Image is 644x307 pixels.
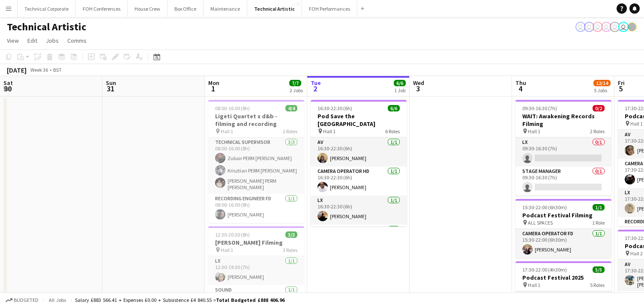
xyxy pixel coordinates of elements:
app-card-role: LX1/112:30-19:30 (7h)[PERSON_NAME] [208,256,304,285]
span: Mon [208,79,219,87]
span: 15:30-22:00 (6h30m) [522,204,567,211]
app-user-avatar: Sally PERM Pochciol [584,22,594,32]
span: ALL SPACES [528,219,553,226]
app-card-role: Recording Engineer FD1/108:00-16:00 (8h)[PERSON_NAME] [208,194,304,223]
a: Comms [64,35,90,46]
app-user-avatar: Abby Hubbard [575,22,586,32]
span: 0/2 [593,105,605,111]
span: 1 Role [592,219,605,226]
button: Technical Artistic [247,0,302,17]
span: 12:30-20:30 (8h) [215,231,250,238]
span: Sun [106,79,116,87]
h3: [PERSON_NAME] Filming [208,239,304,246]
span: Hall 1 [630,120,643,127]
span: 6/6 [388,105,400,111]
app-card-role: Stage Manager0/109:30-16:30 (7h) [515,167,611,196]
button: FOH Conferences [76,0,128,17]
span: 6 Roles [385,128,400,134]
span: 3 [412,84,424,94]
span: 1 [207,84,219,94]
span: Thu [515,79,526,87]
div: BST [53,67,62,73]
h1: Technical Artistic [7,20,86,33]
span: 17:30-22:00 (4h30m) [522,266,567,273]
span: Hall 1 [323,128,335,134]
span: Hall 2 [630,250,643,257]
span: Jobs [46,37,59,44]
app-card-role: LX0/109:30-16:30 (7h) [515,137,611,167]
span: 16:30-22:30 (6h) [318,105,352,111]
span: Budgeted [14,297,39,303]
span: 30 [2,84,13,94]
app-card-role: AV1/116:30-22:30 (6h)[PERSON_NAME] [311,137,407,167]
app-job-card: 15:30-22:00 (6h30m)1/1Podcast Festival Filming ALL SPACES1 RoleCamera Operator FD1/115:30-22:00 (... [515,199,611,258]
app-card-role: Recording Engineer HD1/1 [311,225,407,256]
span: 09:30-16:30 (7h) [522,105,557,111]
div: [DATE] [7,66,27,74]
app-card-role: Camera Operator FD1/115:30-22:00 (6h30m)[PERSON_NAME] [515,229,611,258]
button: Technical Corporate [18,0,76,17]
h3: Pod Save the [GEOGRAPHIC_DATA] [311,112,407,128]
h3: WAIT: Awakening Records Filming [515,112,611,128]
app-user-avatar: Liveforce Admin [601,22,611,32]
span: 6/6 [394,80,406,86]
span: 5 Roles [590,282,605,288]
span: Fri [618,79,625,87]
app-user-avatar: Gabrielle Barr [627,22,637,32]
button: Box Office [168,0,204,17]
app-user-avatar: Liveforce Admin [593,22,603,32]
span: Total Budgeted £888 406.96 [216,297,285,303]
app-user-avatar: Liveforce Admin [610,22,620,32]
span: 31 [105,84,116,94]
button: House Crew [128,0,168,17]
span: Edit [27,37,37,44]
span: 08:00-16:00 (8h) [215,105,250,111]
div: 2 Jobs [290,87,303,94]
a: View [3,35,22,46]
h3: Podcast Festival 2025 [515,274,611,281]
span: Hall 1 [528,128,540,134]
span: 5 [617,84,625,94]
span: 7/7 [289,80,301,86]
a: Jobs [42,35,62,46]
app-card-role: Camera Operator HD1/116:30-22:30 (6h)[PERSON_NAME] [311,167,407,196]
span: 12/14 [593,80,611,86]
span: 2 [309,84,321,94]
app-job-card: 08:00-16:00 (8h)4/4Ligeti Quartet x d&b - filming and recording Hall 12 RolesTechnical Supervisor... [208,100,304,223]
span: View [7,37,19,44]
app-card-role: Technical Supervisor3/308:00-16:00 (8h)Zubair PERM [PERSON_NAME]Krisztian PERM [PERSON_NAME][PERS... [208,137,304,194]
span: Hall 1 [221,247,233,253]
a: Edit [24,35,41,46]
h3: Podcast Festival Filming [515,211,611,219]
button: Budgeted [4,295,40,305]
span: 2 Roles [283,128,297,134]
app-job-card: 09:30-16:30 (7h)0/2WAIT: Awakening Records Filming Hall 12 RolesLX0/109:30-16:30 (7h) Stage Manag... [515,100,611,196]
span: Sat [3,79,13,87]
span: Hall 1 [221,128,233,134]
span: 1/1 [593,204,605,211]
span: Week 36 [28,67,50,73]
div: Salary £883 566.41 + Expenses £0.00 + Subsistence £4 840.55 = [75,297,285,303]
div: 5 Jobs [594,87,610,94]
div: 1 Job [394,87,405,94]
span: All jobs [47,297,68,303]
span: 4 [514,84,526,94]
app-card-role: LX1/116:30-22:30 (6h)[PERSON_NAME] [311,196,407,225]
span: Wed [413,79,424,87]
span: 2 Roles [590,128,605,134]
button: Maintenance [204,0,247,17]
span: 3 Roles [283,247,297,253]
span: Comms [67,37,87,44]
span: Hall 1 [528,282,540,288]
span: 4/4 [285,105,297,111]
span: 5/5 [593,266,605,273]
h3: Ligeti Quartet x d&b - filming and recording [208,112,304,128]
button: FOH Performances [302,0,357,17]
span: 3/3 [285,231,297,238]
span: Tue [311,79,321,87]
app-job-card: 16:30-22:30 (6h)6/6Pod Save the [GEOGRAPHIC_DATA] Hall 16 RolesAV1/116:30-22:30 (6h)[PERSON_NAME]... [311,100,407,226]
